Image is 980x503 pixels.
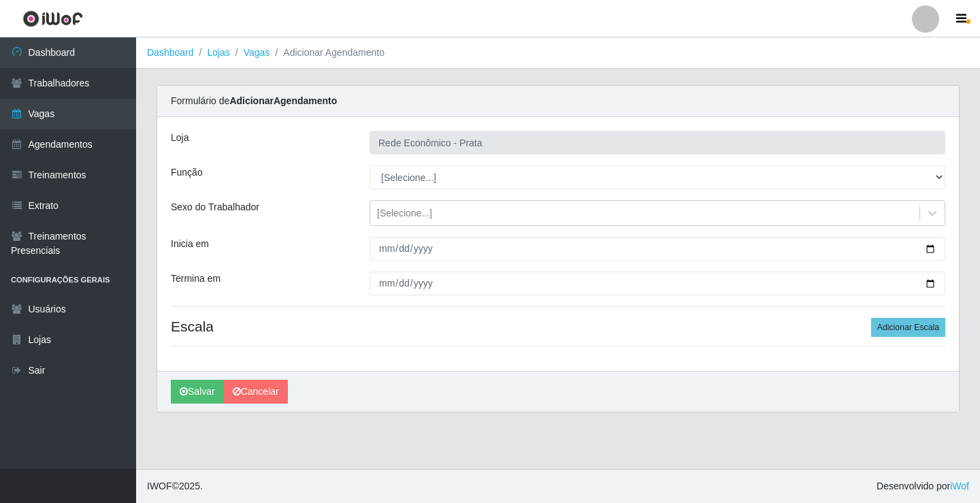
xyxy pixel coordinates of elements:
label: Termina em [171,272,220,286]
nav: breadcrumb [136,37,980,69]
span: IWOF [147,481,172,491]
img: CoreUI Logo [22,10,83,27]
li: Adicionar Agendamento [269,46,385,60]
h4: Escala [171,318,945,335]
span: © 2025 . [147,479,203,493]
input: 00/00/0000 [370,272,945,295]
a: Cancelar [224,380,288,404]
a: Dashboard [147,47,194,58]
strong: Adicionar Agendamento [229,95,337,106]
a: Vagas [244,47,270,58]
a: Lojas [207,47,229,58]
button: Salvar [171,380,224,404]
label: Inicia em [171,237,209,251]
label: Função [171,165,203,180]
div: Formulário de [157,86,959,117]
div: [Selecione...] [377,206,432,221]
label: Loja [171,131,189,145]
span: Desenvolvido por [877,479,969,493]
input: 00/00/0000 [370,237,945,261]
label: Sexo do Trabalhador [171,200,259,214]
a: iWof [950,481,969,491]
button: Adicionar Escala [871,318,945,337]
